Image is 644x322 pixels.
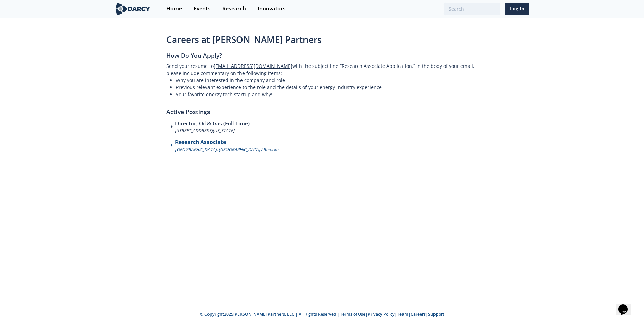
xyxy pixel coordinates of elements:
[166,51,478,62] h2: How Do You Apply?
[428,311,444,317] a: Support
[397,311,408,317] a: Team
[115,3,151,15] img: logo-wide.svg
[214,63,292,69] a: [EMAIL_ADDRESS][DOMAIN_NAME]
[166,6,182,11] div: Home
[444,3,500,15] input: Advanced Search
[616,295,637,315] iframe: chat widget
[175,138,278,146] h3: Research Associate
[176,77,478,84] li: Why you are interested in the company and role
[340,311,365,317] a: Terms of Use
[505,3,529,15] a: Log In
[166,62,478,77] p: Send your resume to with the subject line “Research Associate Application.” In the body of your e...
[411,311,426,317] a: Careers
[222,6,246,11] div: Research
[194,6,211,11] div: Events
[166,98,478,120] h2: Active Postings
[176,91,478,98] li: Your favorite energy tech startup and why!
[258,6,286,11] div: Innovators
[175,128,250,134] p: [STREET_ADDRESS][US_STATE]
[176,84,478,91] li: Previous relevant experience to the role and the details of your energy industry experience
[368,311,395,317] a: Privacy Policy
[175,119,250,128] h3: Director, Oil & Gas (Full-Time)
[175,146,278,153] p: [GEOGRAPHIC_DATA], [GEOGRAPHIC_DATA] / Remote
[73,311,571,317] p: © Copyright 2025 [PERSON_NAME] Partners, LLC | All Rights Reserved | | | | |
[166,33,478,46] h1: Careers at [PERSON_NAME] Partners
